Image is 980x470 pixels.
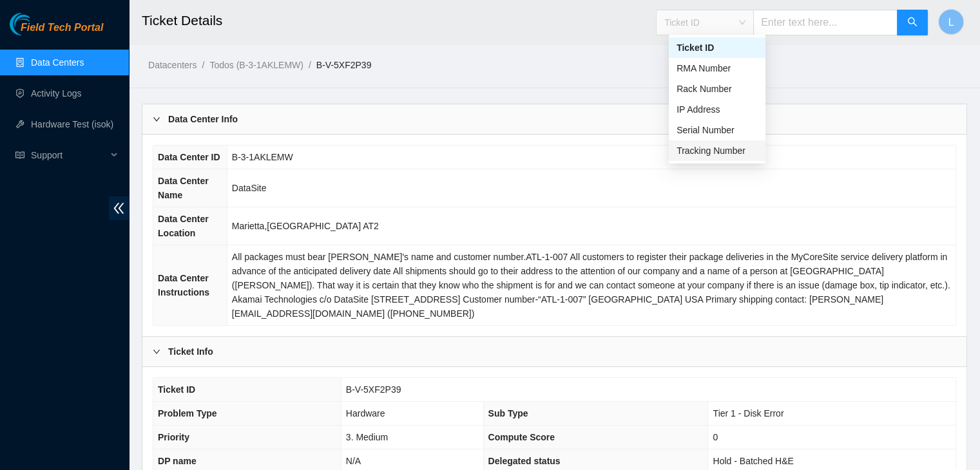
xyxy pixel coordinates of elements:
span: Ticket ID [158,384,195,395]
span: DataSite [232,183,267,193]
span: Data Center Name [158,176,209,200]
span: double-left [109,196,129,220]
img: Akamai Technologies [10,13,65,35]
span: DP name [158,456,197,466]
span: All packages must bear [PERSON_NAME]'s name and customer number.ATL-1-007 All customers to regist... [232,252,950,319]
span: Tier 1 - Disk Error [713,408,783,418]
span: Compute Score [488,432,555,442]
span: Field Tech Portal [21,22,103,34]
button: L [938,9,964,35]
a: Datacenters [148,60,197,70]
span: Ticket ID [664,13,745,32]
div: Data Center Info [142,104,966,134]
div: Ticket ID [669,37,765,58]
span: 3. Medium [346,432,388,442]
span: 0 [713,432,718,442]
span: Sub Type [488,408,528,418]
span: N/A [346,456,361,466]
span: Hold - Batched H&E [713,456,793,466]
b: Data Center Info [168,112,238,126]
div: Tracking Number [669,140,765,161]
span: B-V-5XF2P39 [346,384,401,395]
button: search [897,10,928,35]
div: Tracking Number [677,144,758,158]
span: right [153,348,160,355]
div: IP Address [677,102,758,117]
a: B-V-5XF2P39 [316,60,372,70]
a: Data Centers [31,57,84,68]
span: B-3-1AKLEMW [232,152,293,162]
b: Ticket Info [168,344,213,359]
span: / [309,60,311,70]
div: RMA Number [677,61,758,75]
span: Delegated status [488,456,561,466]
div: Rack Number [677,82,758,96]
span: Problem Type [158,408,217,418]
span: / [202,60,204,70]
span: Data Center Instructions [158,273,209,297]
span: Marietta,[GEOGRAPHIC_DATA] AT2 [232,221,379,231]
div: Serial Number [669,120,765,140]
a: Todos (B-3-1AKLEMW) [209,60,303,70]
a: Hardware Test (isok) [31,119,113,129]
span: Support [31,142,107,168]
span: Hardware [346,408,385,418]
div: RMA Number [669,58,765,79]
span: Priority [158,432,189,442]
div: Serial Number [677,123,758,137]
a: Akamai TechnologiesField Tech Portal [10,23,103,40]
span: Data Center Location [158,214,209,238]
span: read [15,151,24,160]
div: Rack Number [669,79,765,99]
span: right [153,115,160,123]
span: Data Center ID [158,152,220,162]
div: IP Address [669,99,765,120]
span: L [948,14,954,30]
div: Ticket Info [142,337,966,366]
span: search [907,17,918,29]
div: Ticket ID [677,41,758,55]
input: Enter text here... [753,10,898,35]
a: Activity Logs [31,88,82,99]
